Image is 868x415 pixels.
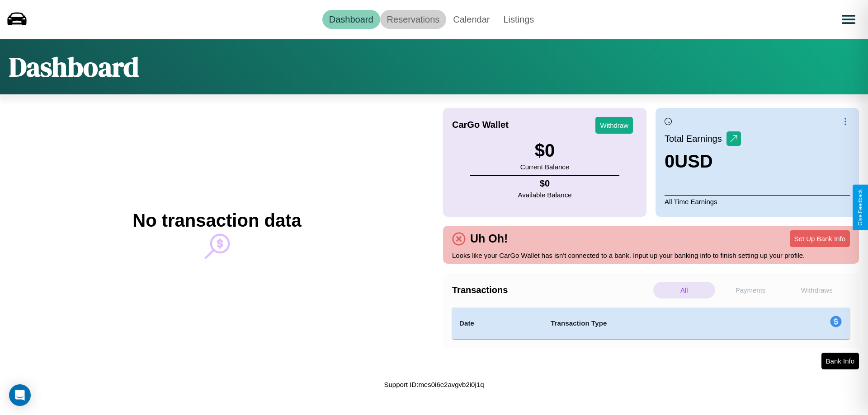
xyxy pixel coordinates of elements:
p: Payments [720,282,782,298]
p: Total Earnings [665,131,726,147]
h3: $ 0 [520,140,569,161]
h4: CarGo Wallet [452,120,509,130]
h4: Transactions [452,285,651,295]
p: Support ID: mes0i6e2avgvb2i0j1q [384,378,484,391]
button: Open menu [836,7,861,32]
h4: $ 0 [518,178,572,189]
h4: Date [459,318,536,329]
div: Open Intercom Messenger [9,384,31,406]
p: Looks like your CarGo Wallet has isn't connected to a bank. Input up your banking info to finish ... [452,249,850,261]
p: Current Balance [520,161,569,173]
h1: Dashboard [9,48,139,85]
a: Dashboard [322,10,380,29]
button: Set Up Bank Info [790,230,850,247]
h4: Uh Oh! [466,232,512,245]
p: All Time Earnings [665,195,850,208]
h2: No transaction data [132,210,301,231]
button: Withdraw [595,117,633,134]
button: Bank Info [821,353,859,369]
table: simple table [452,308,850,339]
p: All [653,282,715,298]
h3: 0 USD [665,151,741,172]
div: Give Feedback [857,189,863,226]
p: Available Balance [518,189,572,201]
h4: Transaction Type [551,318,756,329]
a: Listings [496,10,541,29]
p: Withdraws [786,282,848,298]
a: Calendar [446,10,496,29]
a: Reservations [380,10,447,29]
